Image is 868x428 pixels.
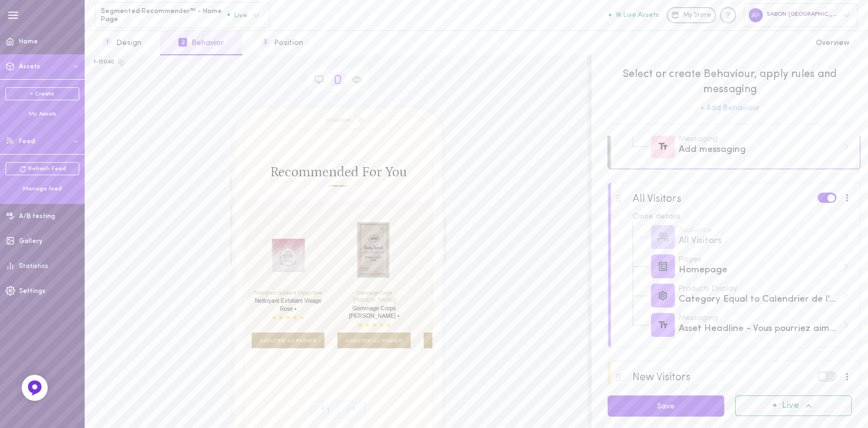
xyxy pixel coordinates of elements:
[19,138,35,145] span: Feed
[667,7,716,23] a: My Store
[633,371,691,384] div: New Visitors
[679,285,838,293] div: Products Display
[178,38,187,47] span: 2
[160,31,242,55] button: 2Behavior
[608,361,860,410] div: New VisitorsOpen details
[311,401,338,419] span: Undo
[679,293,838,306] div: Category Equal to Calendrier de l'Avent (607683379534), Calendrier de l'Avent (628821393742), Adv...
[5,110,79,118] div: My Assets
[679,227,838,234] div: Audience
[683,11,711,21] span: My Store
[85,31,160,55] button: 1Design
[735,395,852,416] button: Live
[94,59,114,66] div: f-15040
[422,290,499,304] h3: Nettoyant Exfoliant Visage Romarin
[679,285,850,306] div: Category Equal to Calendrier de l'Avent (607683379534), Calendrier de l'Avent (628821393742), Adv...
[679,322,838,336] div: Asset Headline - Vous pourriez aimer
[700,105,759,112] button: + Add Behaviour
[242,31,322,55] button: 3Position
[250,290,327,297] h3: Nettoyant Exfoliant Visage Rose
[679,315,850,336] div: Asset Headline - Vous pourriez aimer
[258,165,419,187] h2: Recommended For You
[418,201,501,348] div: Ajouter au panier
[261,38,270,47] span: 3
[101,7,227,24] span: Segmented Recommender™ - Home Page
[19,63,40,70] span: Assets
[338,401,365,419] span: Redo
[744,3,858,27] div: SABON [GEOGRAPHIC_DATA]
[679,256,838,264] div: Pages
[720,7,736,23] div: Knowledge center
[608,182,860,348] div: All VisitorsClose detailsAudienceAll VisitorsPagesHomepageProducts DisplayCategory Equal to Calen...
[633,193,681,206] div: All Visitors
[679,136,850,157] div: Add messaging
[246,201,329,348] div: Ajouter au panier
[608,395,724,417] button: Save
[227,11,247,18] span: Live
[679,143,838,157] div: Add messaging
[19,288,46,295] span: Settings
[5,185,79,193] div: Manage feed
[679,136,838,143] div: Messaging
[633,213,852,221] div: Close details
[679,234,838,248] div: All Visitors
[333,201,416,348] div: Ajouter au panier
[679,227,850,248] div: All Visitors
[335,290,412,304] h3: Gommage Corps [PERSON_NAME]
[679,264,838,277] div: Homepage
[797,31,868,55] button: Overview
[27,380,43,396] img: Feedback Button
[609,11,667,19] a: 16 Live Assets
[423,333,496,348] span: Ajouter au panier
[19,238,42,245] span: Gallery
[679,256,850,277] div: Homepage
[19,39,38,45] span: Home
[5,87,79,100] a: + Create
[782,401,799,411] span: Live
[335,304,412,320] h4: Gommage Corps [PERSON_NAME] •
[422,304,499,312] h4: Romarin •
[679,315,838,322] div: Messaging
[609,11,659,18] button: 16 Live Assets
[19,213,55,220] span: A/B testing
[5,162,79,175] a: Refresh Feed
[250,297,327,312] h4: Nettoyant Exfoliant Visage Rose •
[608,67,852,97] span: Select or create Behaviour, apply rules and messaging
[337,333,411,348] span: Ajouter au panier
[103,38,112,47] span: 1
[251,333,324,348] span: Ajouter au panier
[19,263,48,270] span: Statistics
